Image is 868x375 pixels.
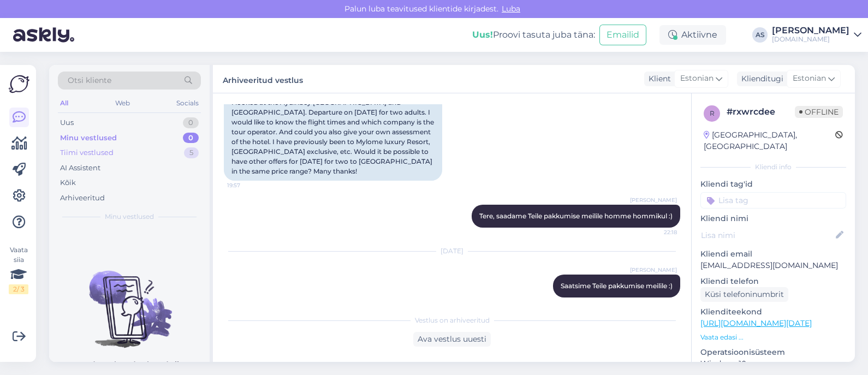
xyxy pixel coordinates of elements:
[60,177,76,188] div: Kõik
[60,147,114,158] div: Tiimi vestlused
[700,347,846,358] p: Operatsioonisüsteem
[710,109,715,117] span: r
[700,318,812,328] a: [URL][DOMAIN_NAME][DATE]
[737,73,783,85] div: Klienditugi
[60,117,74,128] div: Uus
[700,192,846,209] input: Lisa tag
[700,248,846,260] p: Kliendi email
[772,35,849,44] div: [DOMAIN_NAME]
[700,162,846,172] div: Kliendi info
[772,26,861,44] a: [PERSON_NAME][DOMAIN_NAME]
[561,282,673,290] span: Saatsime Teile pakkumise meilile :)
[472,29,493,40] b: Uus!
[630,196,677,204] span: [PERSON_NAME]
[413,332,491,347] div: Ava vestlus uuesti
[700,287,788,302] div: Küsi telefoninumbrit
[700,178,846,190] p: Kliendi tag'id
[68,75,111,86] span: Otsi kliente
[793,73,826,85] span: Estonian
[224,93,442,181] div: I looked at the Aydinbey [GEOGRAPHIC_DATA] and [GEOGRAPHIC_DATA]. Departure on [DATE] for two adu...
[700,260,846,271] p: [EMAIL_ADDRESS][DOMAIN_NAME]
[223,72,303,86] label: Arhiveeritud vestlus
[9,245,28,294] div: Vaata siia
[58,96,70,110] div: All
[472,28,595,41] div: Proovi tasuta juba täna:
[224,246,680,256] div: [DATE]
[700,358,846,370] p: Windows 10
[772,26,849,35] div: [PERSON_NAME]
[174,96,201,110] div: Socials
[498,4,524,14] span: Luba
[700,213,846,224] p: Kliendi nimi
[184,147,199,158] div: 5
[700,306,846,318] p: Klienditeekond
[644,73,671,85] div: Klient
[9,74,29,94] img: Askly Logo
[700,332,846,342] p: Vaata edasi ...
[113,96,132,110] div: Web
[183,133,199,144] div: 0
[630,266,677,274] span: [PERSON_NAME]
[704,129,835,152] div: [GEOGRAPHIC_DATA], [GEOGRAPHIC_DATA]
[479,212,673,220] span: Tere, saadame Teile pakkumise meilile homme hommikul :)
[105,212,154,222] span: Minu vestlused
[701,229,834,241] input: Lisa nimi
[49,251,210,349] img: No chats
[636,228,677,236] span: 22:18
[659,25,726,45] div: Aktiivne
[599,25,646,45] button: Emailid
[636,298,677,306] span: 12:59
[74,359,186,371] p: Uued vestlused tulevad siia.
[60,193,105,204] div: Arhiveeritud
[415,316,490,325] span: Vestlus on arhiveeritud
[183,117,199,128] div: 0
[680,73,714,85] span: Estonian
[60,133,117,144] div: Minu vestlused
[795,106,843,118] span: Offline
[727,105,795,118] div: # rxwrcdee
[60,163,100,174] div: AI Assistent
[752,27,768,43] div: AS
[9,284,28,294] div: 2 / 3
[227,181,268,189] span: 19:57
[700,276,846,287] p: Kliendi telefon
